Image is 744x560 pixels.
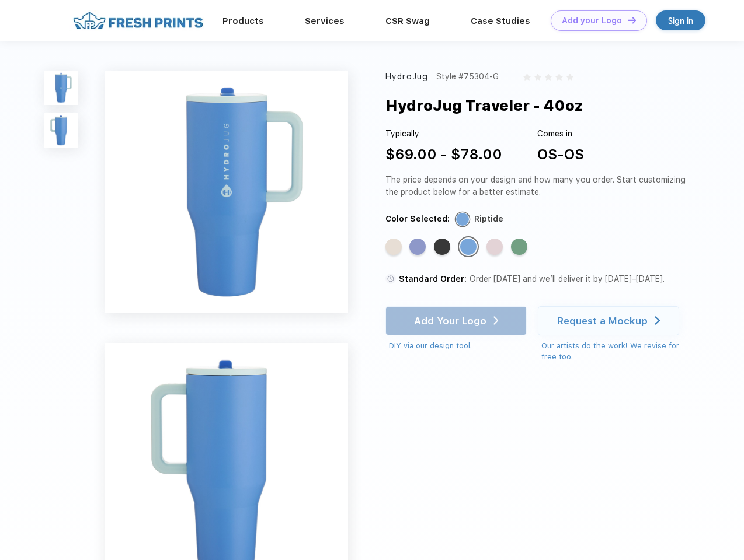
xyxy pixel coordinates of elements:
div: Black [434,239,450,255]
div: $69.00 - $78.00 [385,144,502,165]
div: OS-OS [537,144,584,165]
span: Order [DATE] and we’ll deliver it by [DATE]–[DATE]. [470,274,665,283]
div: The price depends on your design and how many you order. Start customizing the product below for ... [385,174,690,198]
div: Pink Sand [486,239,503,255]
img: fo%20logo%202.webp [69,10,207,31]
img: func=resize&h=100 [44,113,78,148]
a: Sign in [656,10,705,30]
img: gray_star.svg [566,73,573,80]
div: HydroJug Traveler - 40oz [385,94,583,117]
div: Sage [511,239,527,255]
div: Comes in [537,128,584,140]
div: Style #75304-G [436,71,499,83]
img: standard order [385,274,396,284]
div: Our artists do the work! We revise for free too. [541,340,690,363]
img: DT [628,17,636,23]
img: gray_star.svg [534,73,541,80]
div: Add your Logo [562,16,622,26]
div: DIY via our design tool. [389,340,527,352]
div: Sign in [668,14,693,27]
div: Riptide [474,213,503,225]
img: gray_star.svg [555,73,562,80]
div: Color Selected: [385,213,450,225]
div: Riptide [460,239,477,255]
div: Cream [385,239,402,255]
img: white arrow [655,316,660,325]
img: gray_star.svg [523,73,530,80]
div: Typically [385,128,502,140]
div: HydroJug [385,71,428,83]
img: func=resize&h=100 [44,71,78,105]
img: gray_star.svg [545,73,552,80]
span: Standard Order: [399,274,467,283]
div: Request a Mockup [557,315,648,327]
a: Products [222,16,264,26]
div: Peri [409,239,426,255]
img: func=resize&h=640 [105,71,348,313]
